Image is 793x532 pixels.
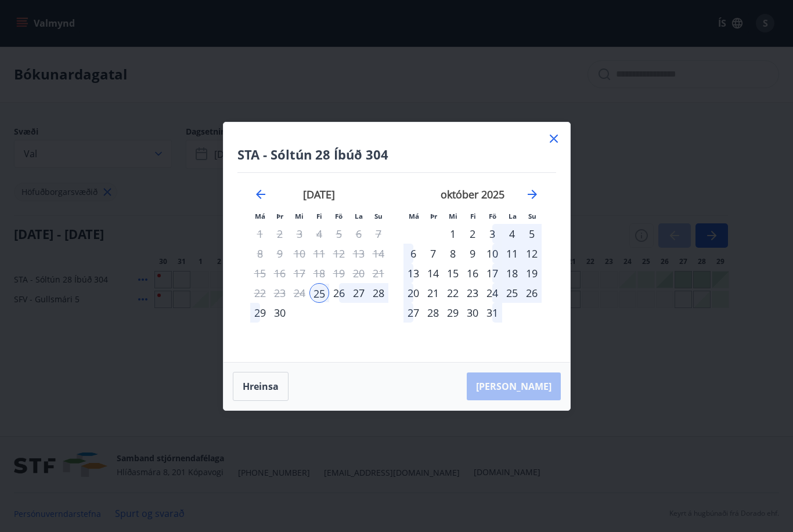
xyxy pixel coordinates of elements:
td: Choose föstudagur, 31. október 2025 as your check-out date. It’s available. [482,303,502,323]
td: Choose miðvikudagur, 8. október 2025 as your check-out date. It’s available. [443,244,463,263]
td: Not available. mánudagur, 15. september 2025 [250,263,270,283]
td: Choose laugardagur, 11. október 2025 as your check-out date. It’s available. [502,244,522,263]
td: Not available. þriðjudagur, 16. september 2025 [270,263,290,283]
td: Choose mánudagur, 13. október 2025 as your check-out date. It’s available. [403,263,423,283]
div: 1 [443,224,463,244]
div: 19 [522,263,542,283]
td: Selected as start date. fimmtudagur, 25. september 2025 [309,283,329,303]
div: 6 [403,244,423,263]
td: Not available. laugardagur, 6. september 2025 [349,224,369,244]
td: Choose mánudagur, 20. október 2025 as your check-out date. It’s available. [403,283,423,303]
td: Choose sunnudagur, 5. október 2025 as your check-out date. It’s available. [522,224,542,244]
div: 30 [463,303,482,323]
div: 12 [522,244,542,263]
div: 25 [502,283,522,303]
div: 17 [482,263,502,283]
td: Choose laugardagur, 18. október 2025 as your check-out date. It’s available. [502,263,522,283]
td: Choose miðvikudagur, 22. október 2025 as your check-out date. It’s available. [443,283,463,303]
td: Choose miðvikudagur, 29. október 2025 as your check-out date. It’s available. [443,303,463,323]
td: Not available. miðvikudagur, 24. september 2025 [290,283,309,303]
strong: [DATE] [303,187,335,201]
div: 23 [463,283,482,303]
div: 28 [369,283,388,303]
small: Fi [316,212,322,220]
td: Choose fimmtudagur, 23. október 2025 as your check-out date. It’s available. [463,283,482,303]
td: Choose sunnudagur, 19. október 2025 as your check-out date. It’s available. [522,263,542,283]
td: Not available. fimmtudagur, 4. september 2025 [309,224,329,244]
div: Move backward to switch to the previous month. [254,187,268,201]
div: 10 [482,244,502,263]
div: Aðeins útritun í boði [309,244,329,263]
small: Su [528,212,536,220]
td: Choose fimmtudagur, 30. október 2025 as your check-out date. It’s available. [463,303,482,323]
td: Choose mánudagur, 29. september 2025 as your check-out date. It’s available. [250,303,270,323]
td: Not available. föstudagur, 12. september 2025 [329,244,349,263]
td: Choose laugardagur, 4. október 2025 as your check-out date. It’s available. [502,224,522,244]
td: Not available. laugardagur, 20. september 2025 [349,263,369,283]
td: Choose mánudagur, 27. október 2025 as your check-out date. It’s available. [403,303,423,323]
small: Mi [295,212,304,220]
div: 14 [423,263,443,283]
div: 18 [502,263,522,283]
div: 24 [482,283,502,303]
div: 5 [522,224,542,244]
div: 13 [403,263,423,283]
td: Choose sunnudagur, 12. október 2025 as your check-out date. It’s available. [522,244,542,263]
td: Choose föstudagur, 10. október 2025 as your check-out date. It’s available. [482,244,502,263]
div: 29 [443,303,463,323]
small: Su [374,212,383,220]
small: La [509,212,517,220]
td: Not available. sunnudagur, 21. september 2025 [369,263,388,283]
div: 15 [443,263,463,283]
td: Choose föstudagur, 26. september 2025 as your check-out date. It’s available. [329,283,349,303]
td: Choose þriðjudagur, 14. október 2025 as your check-out date. It’s available. [423,263,443,283]
td: Not available. þriðjudagur, 23. september 2025 [270,283,290,303]
small: Þr [276,212,283,220]
td: Choose miðvikudagur, 15. október 2025 as your check-out date. It’s available. [443,263,463,283]
td: Not available. laugardagur, 13. september 2025 [349,244,369,263]
button: Hreinsa [233,372,289,401]
td: Not available. miðvikudagur, 17. september 2025 [290,263,309,283]
div: 8 [443,244,463,263]
small: Má [255,212,265,220]
small: Fö [335,212,343,220]
td: Not available. sunnudagur, 7. september 2025 [369,224,388,244]
div: 29 [250,303,270,323]
small: Þr [430,212,437,220]
td: Choose laugardagur, 25. október 2025 as your check-out date. It’s available. [502,283,522,303]
h4: STA - Sóltún 28 Íbúð 304 [237,146,556,163]
td: Not available. þriðjudagur, 2. september 2025 [270,224,290,244]
div: 7 [423,244,443,263]
td: Choose fimmtudagur, 16. október 2025 as your check-out date. It’s available. [463,263,482,283]
small: Má [409,212,419,220]
div: 27 [349,283,369,303]
td: Choose miðvikudagur, 1. október 2025 as your check-out date. It’s available. [443,224,463,244]
div: 9 [463,244,482,263]
div: 22 [443,283,463,303]
div: Move forward to switch to the next month. [525,187,539,201]
div: 27 [403,303,423,323]
td: Choose sunnudagur, 28. september 2025 as your check-out date. It’s available. [369,283,388,303]
div: 20 [403,283,423,303]
div: 3 [482,224,502,244]
td: Choose fimmtudagur, 9. október 2025 as your check-out date. It’s available. [463,244,482,263]
div: 4 [502,224,522,244]
div: 28 [423,303,443,323]
div: 21 [423,283,443,303]
td: Not available. föstudagur, 5. september 2025 [329,224,349,244]
td: Not available. fimmtudagur, 11. september 2025 [309,244,329,263]
td: Choose þriðjudagur, 21. október 2025 as your check-out date. It’s available. [423,283,443,303]
td: Choose fimmtudagur, 2. október 2025 as your check-out date. It’s available. [463,224,482,244]
div: 31 [482,303,502,323]
div: 30 [270,303,290,323]
td: Not available. miðvikudagur, 3. september 2025 [290,224,309,244]
td: Not available. föstudagur, 19. september 2025 [329,263,349,283]
td: Choose föstudagur, 24. október 2025 as your check-out date. It’s available. [482,283,502,303]
td: Choose þriðjudagur, 7. október 2025 as your check-out date. It’s available. [423,244,443,263]
strong: október 2025 [441,187,504,201]
div: Calendar [237,173,556,348]
td: Choose sunnudagur, 26. október 2025 as your check-out date. It’s available. [522,283,542,303]
td: Not available. mánudagur, 22. september 2025 [250,283,270,303]
td: Choose laugardagur, 27. september 2025 as your check-out date. It’s available. [349,283,369,303]
td: Choose föstudagur, 17. október 2025 as your check-out date. It’s available. [482,263,502,283]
